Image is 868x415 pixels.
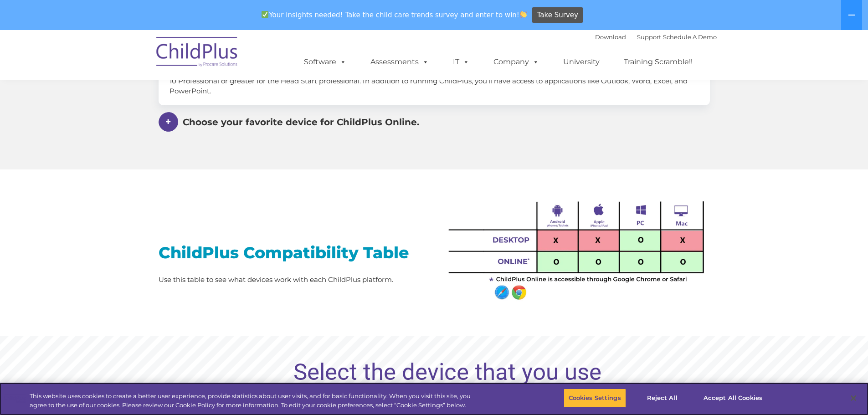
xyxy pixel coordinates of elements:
a: Software [295,53,355,71]
a: Schedule A Demo [663,33,717,41]
span: Take Survey [537,7,578,23]
a: Download [595,33,626,41]
img: Untitled-1 [441,185,710,304]
p: Use this table to see what devices work with each ChildPlus platform. [159,274,427,285]
a: Company [484,53,548,71]
span: Last name [276,53,303,60]
button: Close [843,388,863,408]
button: Cookies Settings [564,389,626,408]
rs-layer: Select the device that you use [293,358,601,387]
a: University [554,53,609,71]
a: Assessments [361,53,438,71]
a: Take Survey [532,7,583,23]
img: 👏 [520,11,527,18]
a: Training Scramble!! [615,53,702,71]
font: | [595,33,717,41]
span: Phone number [276,90,314,97]
h2: ChildPlus Compatibility Table [159,242,427,263]
span: Your insights needed! Take the child care trends survey and enter to win! [258,6,531,24]
img: ✅ [262,11,268,18]
a: Support [637,33,661,41]
a: IT [444,53,478,71]
button: Reject All [634,389,691,408]
img: ChildPlus by Procare Solutions [152,31,243,76]
div: This website uses cookies to create a better user experience, provide statistics about user visit... [30,392,478,410]
button: Accept All Cookies [699,389,767,408]
span: Choose your favorite device for ChildPlus Online. [183,117,419,128]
